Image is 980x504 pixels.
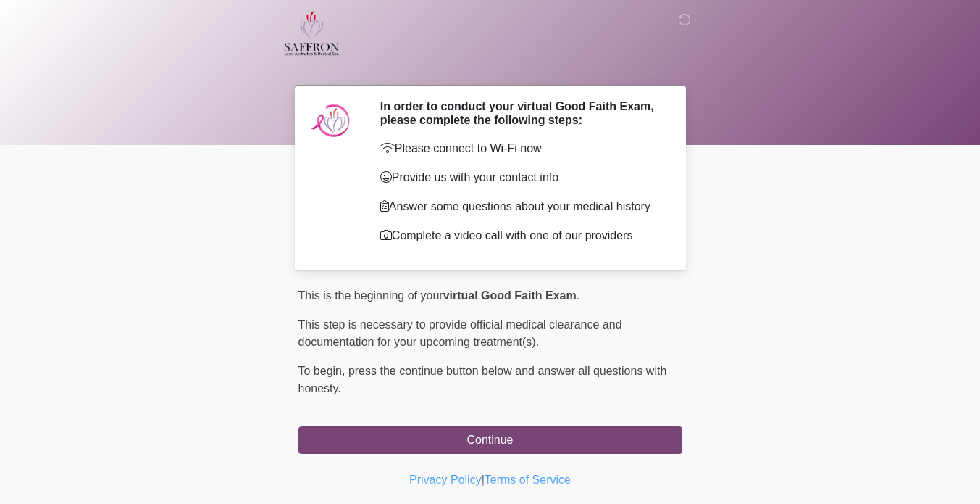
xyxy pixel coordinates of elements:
img: Agent Avatar [309,99,353,143]
a: Terms of Service [485,474,571,486]
img: Saffron Laser Aesthetics and Medical Spa Logo [284,11,340,56]
span: press the continue button below and answer all questions with honesty. [298,365,667,394]
h2: In order to conduct your virtual Good Faith Exam, please complete the following steps: [380,99,661,127]
span: . [577,289,579,302]
strong: virtual Good Faith Exam [443,289,577,302]
a: Privacy Policy [409,474,482,486]
a: | [482,474,485,486]
span: This is the beginning of your [298,289,443,302]
span: To begin, [298,365,348,377]
span: This step is necessary to provide official medical clearance and documentation for your upcoming ... [298,318,622,348]
p: Answer some questions about your medical history [380,198,661,215]
p: Provide us with your contact info [380,169,661,186]
button: Continue [298,426,682,454]
p: Complete a video call with one of our providers [380,227,661,244]
p: Please connect to Wi-Fi now [380,140,661,157]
